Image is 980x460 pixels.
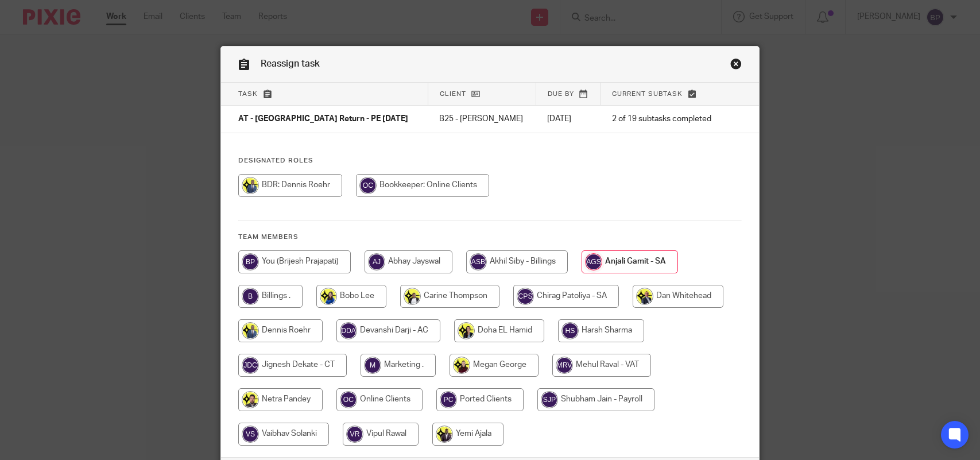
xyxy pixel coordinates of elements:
h4: Team members [238,233,742,242]
span: Current subtask [612,91,683,97]
h4: Designated Roles [238,156,742,165]
span: AT - [GEOGRAPHIC_DATA] Return - PE [DATE] [238,115,408,123]
a: Close this dialog window [730,58,742,74]
span: Due by [548,91,574,97]
td: 2 of 19 subtasks completed [601,106,724,133]
p: [DATE] [547,113,588,125]
span: Client [440,91,466,97]
span: Reassign task [261,59,320,68]
span: Task [238,91,258,97]
p: B25 - [PERSON_NAME] [439,113,524,125]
